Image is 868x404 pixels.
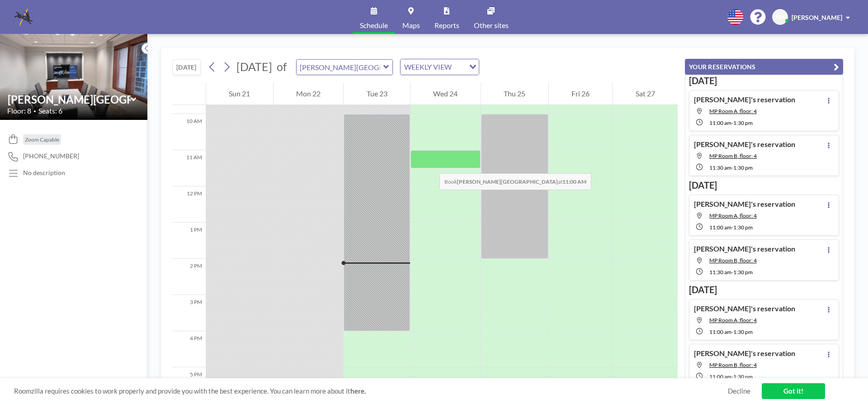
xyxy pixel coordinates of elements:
h4: [PERSON_NAME]'s reservation [694,349,795,358]
span: MP Room A, floor: 4 [709,212,757,219]
span: MP Room B, floor: 4 [709,152,757,159]
span: • [33,108,36,114]
span: - [731,328,733,335]
span: 1:30 PM [733,119,753,126]
h4: [PERSON_NAME]'s reservation [694,200,795,209]
div: Sat 27 [613,82,678,105]
span: - [731,269,733,276]
span: Zoom Capable [25,136,59,143]
span: of [277,60,287,74]
span: Floor: 8 [7,106,31,115]
button: [DATE] [172,59,201,75]
div: Wed 24 [410,82,481,105]
span: MP Room A, floor: 4 [709,108,757,114]
span: Roomzilla requires cookies to work properly and provide you with the best experience. You can lea... [14,387,728,395]
span: Schedule [360,22,388,29]
span: 1:30 PM [733,328,753,335]
span: 1:30 PM [733,269,753,276]
span: 11:00 AM [709,224,731,231]
span: [PERSON_NAME] [792,14,842,21]
b: 11:00 AM [562,178,586,185]
span: Maps [402,22,420,29]
div: 12 PM [172,186,206,223]
span: 11:30 AM [709,269,731,276]
div: Thu 25 [481,82,548,105]
div: Mon 22 [274,82,344,105]
span: MP Room A, floor: 4 [709,317,757,323]
h3: [DATE] [689,75,839,86]
a: Decline [728,387,750,395]
a: here. [350,387,366,395]
div: 11 AM [172,150,206,186]
span: 11:30 AM [709,164,731,171]
div: 3 PM [172,295,206,331]
span: Book at [439,173,591,190]
span: Other sites [474,22,509,29]
input: Search for option [454,61,464,73]
h3: [DATE] [689,180,839,191]
div: 4 PM [172,331,206,367]
span: MP Room B, floor: 4 [709,257,757,264]
div: Fri 26 [549,82,613,105]
div: Tue 23 [344,82,410,105]
div: 1 PM [172,223,206,259]
span: Reports [434,22,459,29]
span: 1:30 PM [733,224,753,231]
h4: [PERSON_NAME]'s reservation [694,95,795,104]
span: [DATE] [236,60,272,73]
span: AM [775,13,785,21]
span: - [731,373,733,380]
div: 2 PM [172,259,206,295]
button: YOUR RESERVATIONS [685,59,843,75]
h3: [DATE] [689,284,839,295]
img: organization-logo [14,8,33,26]
div: Sun 21 [206,82,273,105]
span: - [731,119,733,126]
span: Seats: 6 [38,106,62,115]
h4: [PERSON_NAME]'s reservation [694,304,795,313]
h4: [PERSON_NAME]'s reservation [694,244,795,253]
span: - [731,164,733,171]
span: [PHONE_NUMBER] [23,152,79,160]
span: 11:00 AM [709,328,731,335]
h4: [PERSON_NAME]'s reservation [694,140,795,149]
div: 5 PM [172,367,206,404]
span: 1:30 PM [733,164,753,171]
span: 11:00 AM [709,119,731,126]
span: 11:00 AM [709,373,731,380]
div: 10 AM [172,114,206,150]
span: MP Room B, floor: 4 [709,361,757,368]
span: WEEKLY VIEW [402,61,453,73]
a: Got it! [762,383,825,399]
span: - [731,224,733,231]
input: Ansley Room [297,60,383,75]
div: Search for option [401,59,479,75]
div: No description [23,169,65,177]
b: [PERSON_NAME][GEOGRAPHIC_DATA] [457,178,558,185]
input: Ansley Room [8,93,131,106]
span: 1:30 PM [733,373,753,380]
